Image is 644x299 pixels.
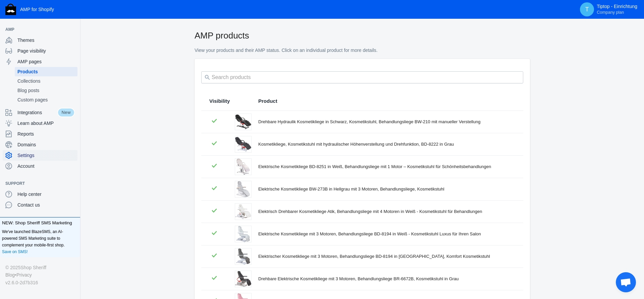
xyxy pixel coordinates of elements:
img: elektrische-kosmetikliege-mit-3-motoren-behandlungsliege-bd-8194-in-weiss-kosmetikstuhl-luxus-fur... [235,226,251,242]
span: Themes [17,37,75,44]
button: Add a sales channel [68,182,79,185]
a: Collections [15,76,77,86]
h2: AMP products [195,29,530,42]
span: Settings [17,152,75,159]
div: • [5,271,75,279]
div: Elektrische Kosmetikliege BD-8251 in Weiß, Behandlungsliege mit 1 Motor – Kosmetikstuhl für Schön... [258,163,515,170]
a: Account [3,161,77,171]
a: AMP pages [3,56,77,67]
a: Save on SMS! [2,248,28,255]
a: Reports [3,129,77,139]
a: Custom pages [15,95,77,104]
img: elektrisch-drehbarer-kosmetikliege-atik-behandlungsliege-mit-4-motoren-in-weiss-kosmetikstuhl-fur... [235,204,251,220]
span: T [584,6,590,13]
div: v2.6.0-2d7b316 [5,279,75,286]
p: Tiptop - Einrichtung [597,4,637,15]
span: Contact us [17,202,75,208]
span: Learn about AMP [17,120,75,127]
div: Kosmetikliege, Kosmetikstuhl mit hydraulischer Höhenverstellung und Drehfunktion, BD-8222 in Grau [258,141,515,148]
img: Shop Sheriff Logo [5,4,16,15]
a: Contact us [3,200,77,210]
span: Visibility [209,98,230,104]
span: AMP for Shopify [20,7,54,12]
span: Help center [17,191,75,198]
span: Integrations [17,109,57,116]
span: AMP [5,26,68,33]
span: AMP pages [17,58,75,65]
img: kosmetikliege-kosmetikstuhl-mit-hydraulischer-hohenverstellung-und-drehfunktion-bd-8222-in-grau-t... [235,136,251,152]
a: Themes [3,35,77,46]
span: Blog posts [17,87,75,94]
div: Elektrische Kosmetikliege BW-273B in Hellgrau mit 3 Motoren, Behandlungsliege, Kosmetikstuhl [258,186,515,193]
a: Domains [3,139,77,150]
img: drehbare-hydraulik-kosmetikliege-in-schwarz-kosmetikstuhl-behandlungsliege-bw-210-mit-manueller-v... [235,114,251,130]
span: Product [258,98,277,104]
a: Learn about AMP [3,118,77,129]
img: elektrische-kosmetikliege-bd-8251-in-weiss-behandlungsliege-mit-1-motor-kosmetikstuhl-fur-schonhe... [235,159,251,175]
span: Custom pages [17,96,75,103]
span: Products [17,68,75,75]
img: elektrische-kosmetikliege-bw-273b-in-hellgrau-mit-3-motoren-behandlungsliege-kosmetikstuhl-tiptop... [235,181,251,197]
span: Page visibility [17,48,75,54]
a: Settings [3,150,77,161]
div: Drehbare Hydraulik Kosmetikliege in Schwarz, Kosmetikstuhl, Behandlungsliege BW-210 mit manueller... [258,119,515,125]
a: Privacy [16,271,32,279]
div: Elektrisch Drehbarer Kosmetikliege Atik, Behandlungsliege mit 4 Motoren in Weiß - Kosmetikstuhl f... [258,208,515,215]
a: Blog posts [15,86,77,95]
span: New [57,108,75,117]
span: Reports [17,131,75,137]
button: Add a sales channel [68,28,79,31]
span: Company plan [597,10,624,15]
img: elektrischer-kosmetikliege-mit-3-motoren-behandlungsliege-bd-8194-in-grau-komfort-kosmetikstuhl-t... [235,248,251,265]
div: © 2025 [5,264,75,271]
p: View your products and their AMP status. Click on an individual product for more details. [195,47,530,54]
span: Collections [17,78,75,84]
div: Elektrische Kosmetikliege mit 3 Motoren, Behandlungsliege BD-8194 in Weiß - Kosmetikstuhl Luxus f... [258,231,515,237]
a: Page visibility [3,46,77,56]
div: Chat öffnen [616,272,636,292]
div: Drehbare Elektrische Kosmetikliege mit 3 Motoren, Behandlungsliege BR-6672B, Kosmetikstuhl in Grau [258,276,515,282]
a: Blog [5,271,15,279]
span: Account [17,163,75,169]
span: Domains [17,141,75,148]
a: Products [15,67,77,76]
a: Shop Sheriff [20,264,46,271]
div: Elektrischer Kosmetikliege mit 3 Motoren, Behandlungsliege BD-8194 in [GEOGRAPHIC_DATA], Komfort ... [258,253,515,260]
img: drehbare-elektrische-kosmetikliege-mit-3-motoren-behandlungsliege-br-6672b-kosmetikstuhl-in-grau-... [235,271,251,287]
a: IntegrationsNew [3,107,77,118]
span: Support [5,180,68,187]
input: Search products [201,71,523,83]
